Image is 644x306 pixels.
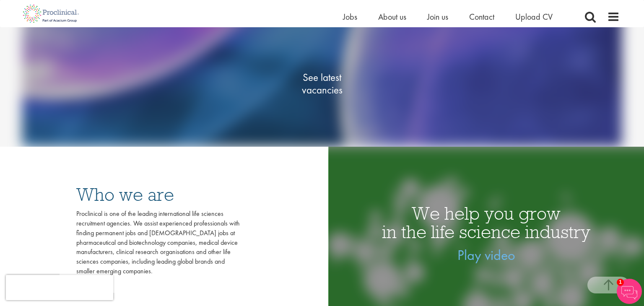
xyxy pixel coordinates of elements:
[617,279,642,304] img: Chatbot
[280,37,364,130] a: See latestvacancies
[280,71,364,96] span: See latest vacancies
[76,185,240,204] h3: Who we are
[343,11,357,22] a: Jobs
[469,11,494,22] a: Contact
[457,246,515,264] a: Play video
[515,11,553,22] a: Upload CV
[617,279,624,286] span: 1
[378,11,406,22] a: About us
[6,275,113,300] iframe: reCAPTCHA
[76,209,240,276] div: Proclinical is one of the leading international life sciences recruitment agencies. We assist exp...
[328,204,644,241] h1: We help you grow in the life science industry
[427,11,448,22] a: Join us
